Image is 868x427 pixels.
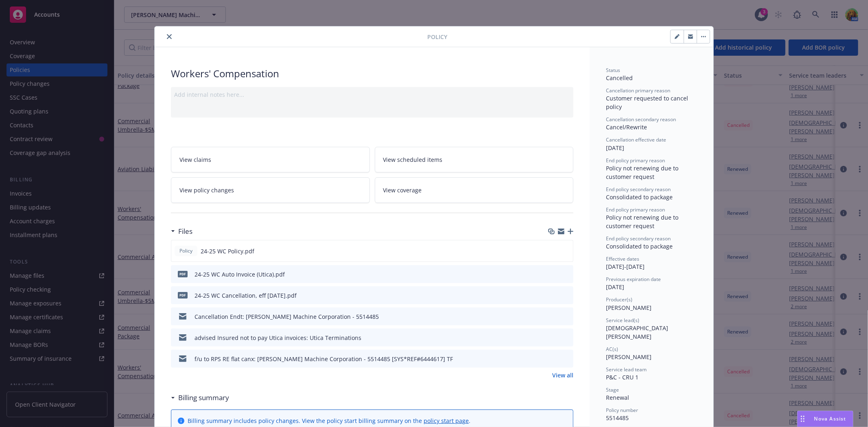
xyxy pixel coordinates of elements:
span: Stage [606,386,619,393]
span: Nova Assist [814,415,846,422]
span: Previous expiration date [606,276,661,283]
span: [DEMOGRAPHIC_DATA][PERSON_NAME] [606,324,668,340]
span: View claims [179,155,211,164]
div: Drag to move [798,411,808,427]
span: View policy changes [179,186,234,194]
button: Nova Assist [797,411,853,427]
span: View scheduled items [383,155,443,164]
span: View coverage [383,186,422,194]
button: download file [550,355,556,363]
div: 24-25 WC Auto Invoice (Utica).pdf [195,270,285,279]
span: [PERSON_NAME] [606,353,652,361]
span: Policy not renewing due to customer request [606,164,680,181]
button: download file [550,291,556,300]
span: End policy primary reason [606,157,665,164]
span: 24-25 WC Policy.pdf [201,247,254,255]
a: View scheduled items [375,147,574,172]
div: Cancellation Endt: [PERSON_NAME] Machine Corporation - 5514485 [195,312,379,321]
div: 24-25 WC Cancellation, eff [DATE].pdf [195,291,297,300]
span: Effective dates [606,255,639,262]
button: preview file [563,312,570,321]
span: pdf [178,292,188,298]
span: Producer(s) [606,296,632,303]
button: preview file [563,291,570,300]
button: close [164,32,174,41]
span: Status [606,67,620,74]
h3: Files [178,226,192,237]
span: End policy secondary reason [606,186,671,193]
a: View all [552,371,573,379]
span: Policy [178,247,194,255]
div: Billing summary [171,392,229,403]
div: f/u to RPS RE flat canx: [PERSON_NAME] Machine Corporation - 5514485 [SYS*REF#6444617] TF [195,355,453,363]
span: Cancellation secondary reason [606,116,676,123]
button: download file [550,312,556,321]
button: preview file [562,247,570,255]
span: Cancellation effective date [606,136,666,143]
span: Renewal [606,394,629,401]
h3: Billing summary [178,392,229,403]
div: Files [171,226,192,237]
a: View claims [171,147,370,172]
button: download file [549,247,556,255]
span: AC(s) [606,346,618,353]
span: Policy not renewing due to customer request [606,213,680,230]
div: Workers' Compensation [171,67,573,81]
span: End policy secondary reason [606,235,671,242]
button: preview file [563,355,570,363]
span: Cancel/Rewrite [606,123,647,131]
span: Service lead(s) [606,317,639,324]
span: P&C - CRU 1 [606,373,638,381]
button: preview file [563,333,570,342]
span: Cancelled [606,74,633,82]
span: [DATE] [606,144,624,152]
button: download file [550,270,556,279]
span: [DATE] [606,283,624,291]
button: preview file [563,270,570,279]
span: [PERSON_NAME] [606,304,652,312]
a: View coverage [375,177,574,203]
span: Policy [427,33,447,41]
span: Consolidated to package [606,193,673,201]
span: Policy number [606,407,638,414]
a: policy start page [424,417,469,425]
span: Service lead team [606,366,647,373]
div: Add internal notes here... [174,90,570,99]
div: [DATE] - [DATE] [606,255,697,271]
a: View policy changes [171,177,370,203]
div: Billing summary includes policy changes. View the policy start billing summary on the . [188,416,470,425]
button: download file [550,333,556,342]
span: Cancellation primary reason [606,87,670,94]
span: Customer requested to cancel policy [606,94,690,111]
span: pdf [178,271,188,277]
div: advised Insured not to pay Utica invoices: Utica Terminations [195,333,361,342]
span: End policy primary reason [606,206,665,213]
span: Consolidated to package [606,242,673,250]
span: 5514485 [606,414,629,422]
